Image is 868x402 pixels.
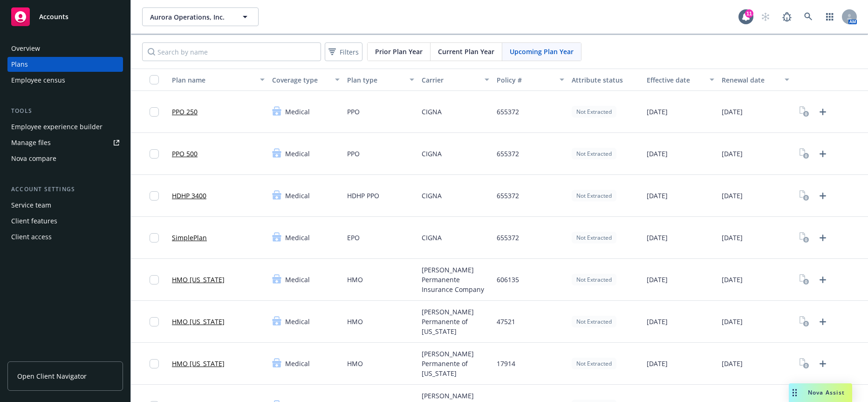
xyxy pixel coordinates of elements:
span: [PERSON_NAME] Permanente of [US_STATE] [422,307,489,336]
div: Overview [11,41,40,56]
span: [DATE] [722,233,743,243]
a: HMO [US_STATE] [172,317,225,326]
a: Report a Bug [778,7,796,26]
span: 655372 [497,149,519,159]
a: View Plan Documents [797,356,812,371]
a: Service team [7,198,123,213]
span: [DATE] [647,149,668,159]
a: SimplePlan [172,233,207,243]
button: Plan type [343,69,418,91]
span: HMO [347,359,363,368]
a: Overview [7,41,123,56]
span: [DATE] [722,317,743,326]
div: Not Extracted [572,190,616,201]
a: View Plan Documents [797,146,812,161]
button: Plan name [168,69,268,91]
a: View Plan Documents [797,104,812,119]
input: Toggle Row Selected [150,149,159,159]
span: Accounts [39,13,68,21]
span: CIGNA [422,233,442,243]
button: Aurora Operations, Inc. [142,7,259,26]
a: Client access [7,229,123,244]
div: Service team [11,198,51,213]
span: CIGNA [422,149,442,159]
div: Plan name [172,75,254,85]
div: Plan type [347,75,404,85]
span: [DATE] [722,149,743,159]
span: [DATE] [722,191,743,201]
div: 11 [745,9,753,18]
div: Not Extracted [572,232,616,243]
span: Prior Plan Year [375,47,423,56]
span: [DATE] [647,317,668,326]
span: PPO [347,149,360,159]
div: Renewal date [722,75,779,85]
span: HMO [347,275,363,284]
span: Medical [285,149,310,159]
div: Attribute status [572,75,639,85]
a: View Plan Documents [797,230,812,245]
a: Employee census [7,73,123,88]
span: Open Client Navigator [17,371,87,381]
div: Drag to move [789,383,800,402]
span: Medical [285,359,310,368]
a: PPO 500 [172,149,198,159]
a: Plans [7,57,123,72]
div: Policy # [497,75,554,85]
span: Medical [285,191,310,201]
span: [DATE] [722,107,743,117]
div: Client access [11,229,52,244]
input: Toggle Row Selected [150,233,159,243]
button: Carrier [418,69,493,91]
div: Client features [11,214,57,229]
span: Medical [285,317,310,326]
a: Upload Plan Documents [815,314,830,329]
span: Filters [340,47,359,57]
span: [DATE] [647,359,668,368]
input: Toggle Row Selected [150,191,159,201]
span: [DATE] [647,233,668,243]
div: Carrier [422,75,479,85]
input: Toggle Row Selected [150,107,159,117]
input: Toggle Row Selected [150,275,159,284]
span: Nova Assist [808,388,845,396]
span: [DATE] [722,359,743,368]
span: HMO [347,317,363,326]
span: CIGNA [422,107,442,117]
div: Nova compare [11,151,56,166]
span: Medical [285,233,310,243]
a: HDHP 3400 [172,191,206,201]
div: Not Extracted [572,148,616,159]
input: Toggle Row Selected [150,359,159,368]
div: Not Extracted [572,316,616,327]
button: Coverage type [268,69,343,91]
span: 606135 [497,275,519,284]
button: Effective date [643,69,718,91]
a: View Plan Documents [797,272,812,287]
div: Not Extracted [572,106,616,118]
div: Account settings [7,185,123,194]
a: Employee experience builder [7,119,123,134]
a: Upload Plan Documents [815,230,830,245]
a: HMO [US_STATE] [172,275,225,284]
a: View Plan Documents [797,314,812,329]
div: Effective date [647,75,704,85]
button: Filters [325,42,362,61]
div: Not Extracted [572,358,616,369]
a: Switch app [820,7,839,26]
button: Nova Assist [789,383,852,402]
span: HDHP PPO [347,191,379,201]
a: HMO [US_STATE] [172,359,225,368]
a: Upload Plan Documents [815,356,830,371]
span: [DATE] [647,107,668,117]
a: View Plan Documents [797,188,812,203]
span: Upcoming Plan Year [510,47,574,56]
span: [PERSON_NAME] Permanente of [US_STATE] [422,349,489,378]
span: [DATE] [647,191,668,201]
a: Search [799,7,818,26]
span: [DATE] [647,275,668,284]
span: Medical [285,275,310,284]
input: Toggle Row Selected [150,317,159,326]
span: [PERSON_NAME] Permanente Insurance Company [422,265,489,294]
span: 47521 [497,317,515,326]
